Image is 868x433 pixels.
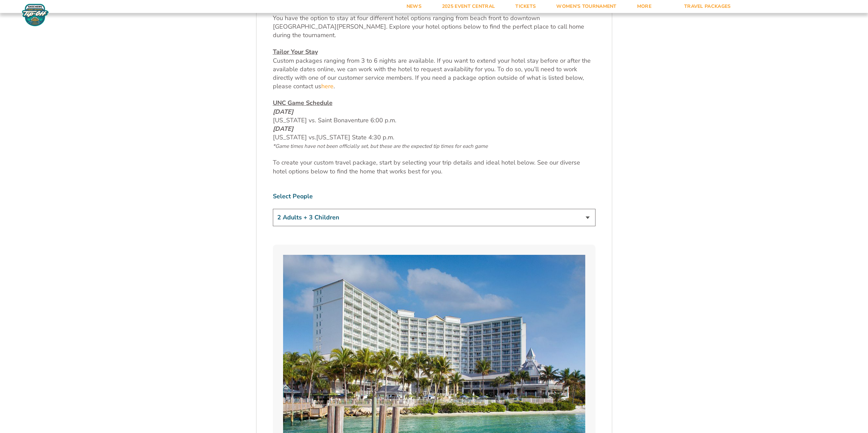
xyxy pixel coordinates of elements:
[273,158,595,175] p: To create your custom travel package, start by selecting your trip details and ideal hotel below....
[273,5,313,14] u: Hotel Options
[273,125,293,133] em: [DATE]
[309,133,316,141] span: vs.
[273,99,595,150] p: [US_STATE] vs. Saint Bonaventure 6:00 p.m. [US_STATE]
[273,192,595,201] label: Select People
[273,48,318,56] u: Tailor Your Stay
[273,99,333,107] u: UNC Game Schedule
[273,48,595,91] p: Custom packages ranging from 3 to 6 nights are available. If you want to extend your hotel stay b...
[316,133,394,141] span: [US_STATE] State 4:30 p.m.
[273,108,293,116] em: [DATE]
[321,82,334,91] a: here
[20,3,50,27] img: Fort Myers Tip-Off
[273,5,595,40] p: You have the option to stay at four different hotel options ranging from beach front to downtown ...
[273,143,488,150] span: *Game times have not been officially set, but these are the expected tip times for each game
